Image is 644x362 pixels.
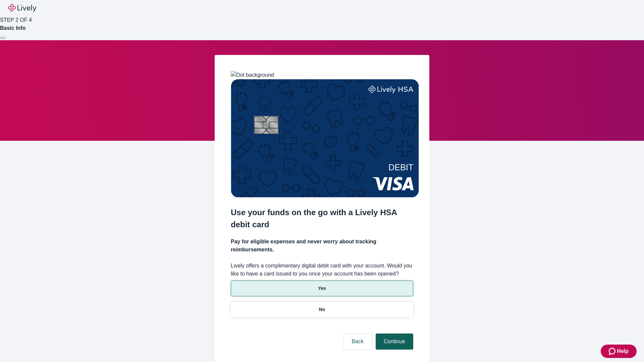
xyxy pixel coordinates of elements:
[231,71,274,79] img: Dot background
[376,334,413,350] button: Continue
[231,238,413,254] h4: Pay for eligible expenses and never worry about tracking reimbursements.
[8,4,36,12] img: Lively
[617,347,629,355] span: Help
[343,334,372,350] button: Back
[319,306,325,313] p: No
[231,281,413,296] button: Yes
[231,302,413,317] button: No
[318,285,326,292] p: Yes
[231,206,413,231] h2: Use your funds on the go with a Lively HSA debit card
[231,262,413,278] label: Lively offers a complimentary digital debit card with your account. Would you like to have a card...
[601,345,637,358] button: Zendesk support iconHelp
[231,79,419,197] img: Debit card
[609,347,617,355] svg: Zendesk support icon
